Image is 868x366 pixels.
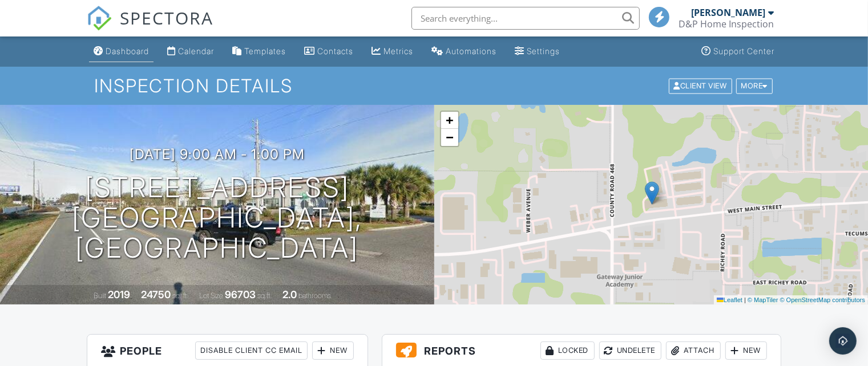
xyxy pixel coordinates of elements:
[87,6,112,31] img: The Best Home Inspection Software - Spectora
[725,341,767,360] div: New
[195,341,308,360] div: Disable Client CC Email
[108,288,130,300] div: 2019
[282,288,297,300] div: 2.0
[130,147,305,162] h3: [DATE] 9:00 am - 1:00 pm
[748,296,778,303] a: © MapTiler
[446,46,496,56] div: Automations
[427,41,501,62] a: Automations (Basic)
[257,291,272,300] span: sq.ft.
[510,41,564,62] a: Settings
[89,41,154,62] a: Dashboard
[829,327,857,355] div: Open Intercom Messenger
[713,46,774,56] div: Support Center
[225,288,256,300] div: 96703
[199,291,223,300] span: Lot Size
[744,296,746,303] span: |
[441,129,458,146] a: Zoom out
[94,291,106,300] span: Built
[411,7,640,30] input: Search everything...
[540,341,595,360] div: Locked
[645,181,659,205] img: Marker
[228,41,290,62] a: Templates
[679,18,774,30] div: D&P Home Inspection
[666,341,721,360] div: Attach
[172,291,188,300] span: sq. ft.
[697,41,779,62] a: Support Center
[298,291,331,300] span: bathrooms
[18,173,416,263] h1: [STREET_ADDRESS] [GEOGRAPHIC_DATA], [GEOGRAPHIC_DATA]
[527,46,560,56] div: Settings
[106,46,149,56] div: Dashboard
[736,78,773,93] div: More
[300,41,358,62] a: Contacts
[94,76,774,96] h1: Inspection Details
[178,46,214,56] div: Calendar
[446,113,453,127] span: +
[317,46,353,56] div: Contacts
[668,81,735,90] a: Client View
[441,112,458,129] a: Zoom in
[367,41,418,62] a: Metrics
[669,78,732,93] div: Client View
[446,130,453,144] span: −
[244,46,286,56] div: Templates
[383,46,413,56] div: Metrics
[780,296,865,303] a: © OpenStreetMap contributors
[87,15,213,39] a: SPECTORA
[312,341,354,360] div: New
[599,341,661,360] div: Undelete
[120,6,213,30] span: SPECTORA
[163,41,219,62] a: Calendar
[691,7,765,18] div: [PERSON_NAME]
[141,288,171,300] div: 24750
[717,296,742,303] a: Leaflet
